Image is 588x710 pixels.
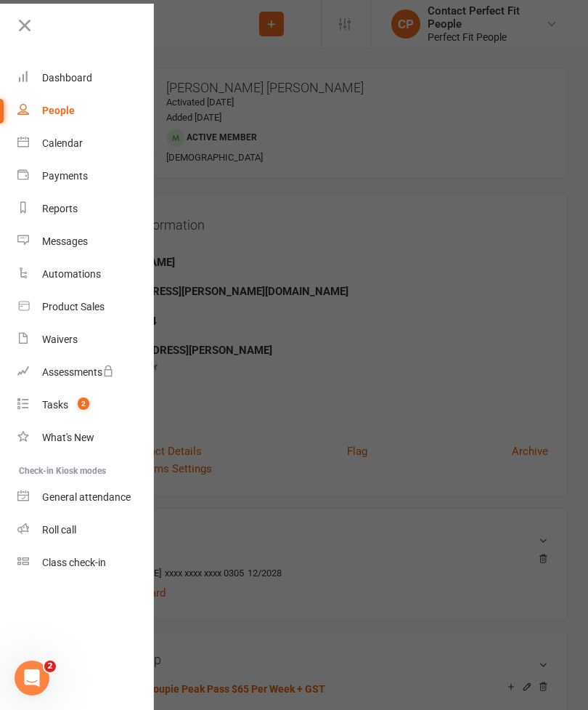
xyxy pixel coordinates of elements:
[42,235,88,247] div: Messages
[17,481,155,514] a: General attendance kiosk mode
[42,268,101,280] div: Automations
[17,62,155,94] a: Dashboard
[42,491,131,503] div: General attendance
[17,160,155,193] a: Payments
[17,514,155,546] a: Roll call
[42,334,78,345] div: Waivers
[42,432,94,443] div: What's New
[17,421,155,454] a: What's New
[17,389,155,421] a: Tasks 2
[42,105,75,116] div: People
[17,258,155,291] a: Automations
[78,398,89,410] span: 2
[42,137,83,149] div: Calendar
[17,356,155,389] a: Assessments
[42,557,106,568] div: Class check-in
[17,127,155,160] a: Calendar
[42,301,105,312] div: Product Sales
[17,94,155,127] a: People
[17,225,155,258] a: Messages
[15,661,49,695] iframe: Intercom live chat
[17,323,155,356] a: Waivers
[42,366,114,378] div: Assessments
[17,291,155,323] a: Product Sales
[17,546,155,579] a: Class kiosk mode
[42,170,88,182] div: Payments
[42,399,68,411] div: Tasks
[42,203,78,214] div: Reports
[17,193,155,225] a: Reports
[44,661,56,672] span: 2
[42,524,76,536] div: Roll call
[42,72,92,84] div: Dashboard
